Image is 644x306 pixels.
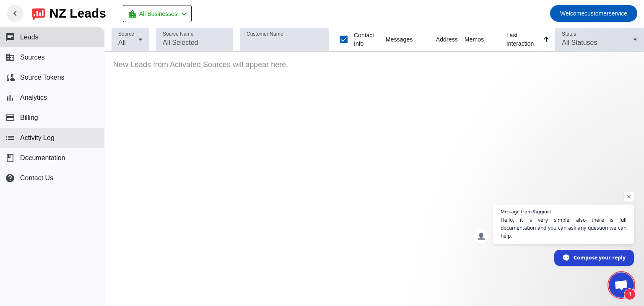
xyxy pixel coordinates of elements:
mat-icon: chevron_left [179,9,189,19]
span: Support [533,209,551,214]
span: Contact Us [20,174,53,182]
span: Sources [20,54,45,61]
mat-label: Customer Name [247,31,283,37]
mat-icon: chat [5,32,15,42]
span: Analytics [20,94,47,101]
span: Documentation [20,154,65,162]
span: Billing [20,114,38,122]
img: logo [32,6,45,21]
p: New Leads from Activated Sources will appear here. [105,52,644,78]
span: Hello, it is very simple, also there is full documentation and you can ask any question we can help. [501,216,626,240]
div: Open chat [609,272,634,298]
button: Welcomecustomerservice [550,5,637,22]
button: All Businesses [123,5,192,22]
mat-icon: payment [5,113,15,123]
span: Activity Log [20,134,55,142]
span: Source Tokens [20,74,65,81]
span: All [118,39,126,46]
mat-icon: location_city [127,9,138,19]
mat-label: Source Name [163,31,193,37]
span: Compose your reply [574,250,626,265]
mat-icon: chevron_left [10,8,20,18]
span: All Businesses [139,8,177,20]
mat-label: Source [118,31,134,37]
span: Message from [501,209,532,214]
span: 1 [624,288,636,300]
div: NZ Leads [49,8,106,19]
div: Last Interaction [506,31,542,48]
span: book [5,153,15,163]
mat-icon: business [5,52,15,62]
span: All Statuses [562,39,597,46]
span: customerservice [560,8,627,19]
input: All Selected [163,38,226,48]
span: Welcome [560,10,584,17]
th: Memos [465,27,506,52]
mat-icon: bar_chart [5,93,15,103]
span: Leads [20,34,39,41]
mat-icon: help [5,173,15,183]
mat-icon: cloud_sync [5,73,15,83]
th: Messages [386,27,436,52]
label: Contact Info [352,31,379,48]
mat-icon: list [5,133,15,143]
mat-label: Status [562,31,576,37]
th: Address [436,27,465,52]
